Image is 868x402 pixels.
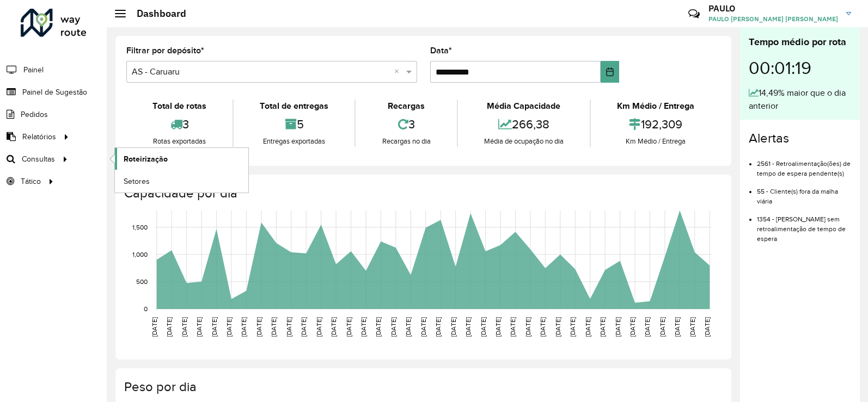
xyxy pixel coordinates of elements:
[480,317,487,337] text: [DATE]
[22,131,56,143] span: Relatórios
[430,44,452,57] label: Data
[358,136,454,147] div: Recargas no dia
[420,317,427,337] text: [DATE]
[225,317,233,337] text: [DATE]
[757,178,851,206] li: 55 - Cliente(s) fora da malha viária
[394,65,404,78] span: Clear all
[151,317,158,337] text: [DATE]
[599,317,606,337] text: [DATE]
[166,317,173,337] text: [DATE]
[464,317,472,337] text: [DATE]
[132,251,148,258] text: 1,000
[315,317,322,337] text: [DATE]
[129,113,230,136] div: 3
[749,35,851,50] div: Tempo médio por rota
[211,317,218,337] text: [DATE]
[300,317,307,337] text: [DATE]
[236,100,352,113] div: Total de entregas
[375,317,382,337] text: [DATE]
[345,317,352,337] text: [DATE]
[358,100,454,113] div: Recargas
[450,317,457,337] text: [DATE]
[195,317,203,337] text: [DATE]
[270,317,277,337] text: [DATE]
[659,317,666,337] text: [DATE]
[629,317,636,337] text: [DATE]
[236,136,352,147] div: Entregas exportadas
[749,86,851,113] div: 14,49% maior que o dia anterior
[708,3,838,14] h3: PAULO
[124,185,720,201] h4: Capacidade por dia
[682,2,706,26] a: Contato Rápido
[749,131,851,146] h4: Alertas
[614,317,621,337] text: [DATE]
[461,136,587,147] div: Média de ocupação no dia
[461,100,587,113] div: Média Capacidade
[21,109,48,120] span: Pedidos
[509,317,516,337] text: [DATE]
[757,206,851,244] li: 1354 - [PERSON_NAME] sem retroalimentação de tempo de espera
[494,317,502,337] text: [DATE]
[539,317,546,337] text: [DATE]
[594,113,718,136] div: 192,309
[132,224,148,231] text: 1,500
[129,100,230,113] div: Total de rotas
[594,100,718,113] div: Km Médio / Entrega
[236,113,352,136] div: 5
[360,317,367,337] text: [DATE]
[22,153,55,165] span: Consultas
[689,317,696,337] text: [DATE]
[584,317,591,337] text: [DATE]
[644,317,651,337] text: [DATE]
[554,317,561,337] text: [DATE]
[358,113,454,136] div: 3
[569,317,576,337] text: [DATE]
[708,14,838,24] span: PAULO [PERSON_NAME] [PERSON_NAME]
[524,317,531,337] text: [DATE]
[240,317,247,337] text: [DATE]
[124,153,168,165] span: Roteirização
[115,170,248,192] a: Setores
[255,317,262,337] text: [DATE]
[390,317,397,337] text: [DATE]
[757,151,851,178] li: 2561 - Retroalimentação(ões) de tempo de espera pendente(s)
[124,379,720,395] h4: Peso por dia
[115,148,248,170] a: Roteirização
[285,317,292,337] text: [DATE]
[405,317,412,337] text: [DATE]
[23,64,44,76] span: Painel
[601,61,619,83] button: Choose Date
[181,317,188,337] text: [DATE]
[461,113,587,136] div: 266,38
[126,44,204,57] label: Filtrar por depósito
[435,317,442,337] text: [DATE]
[674,317,681,337] text: [DATE]
[136,278,148,285] text: 500
[749,50,851,86] div: 00:01:19
[124,176,150,187] span: Setores
[330,317,337,337] text: [DATE]
[126,8,186,20] h2: Dashboard
[704,317,711,337] text: [DATE]
[21,176,41,187] span: Tático
[129,136,230,147] div: Rotas exportadas
[22,86,87,98] span: Painel de Sugestão
[144,305,148,312] text: 0
[594,136,718,147] div: Km Médio / Entrega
